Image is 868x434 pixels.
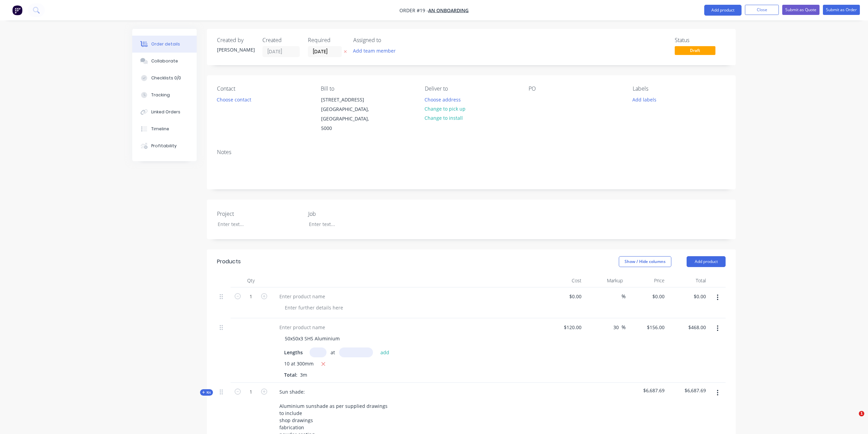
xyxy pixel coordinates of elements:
button: Collaborate [132,53,197,70]
div: Tracking [151,92,170,98]
div: Linked Orders [151,109,180,115]
div: Profitability [151,143,177,149]
button: Add labels [629,95,660,104]
div: Created [262,37,300,43]
div: Order details [151,41,180,47]
span: Lengths [284,349,303,356]
span: $6,687.69 [670,387,706,394]
button: add [377,347,393,357]
div: Assigned to [353,37,421,43]
div: [STREET_ADDRESS][GEOGRAPHIC_DATA], [GEOGRAPHIC_DATA], 5000 [315,95,383,133]
span: $6,687.69 [628,387,665,394]
button: Order details [132,36,197,53]
div: Labels [633,86,726,92]
span: 3m [297,372,310,378]
iframe: Intercom live chat [845,411,861,427]
button: Choose contact [213,95,255,104]
span: Total: [284,372,297,378]
div: Bill to [321,86,414,92]
div: PO [529,86,622,92]
button: Tracking [132,87,197,103]
div: [PERSON_NAME] [217,46,254,53]
button: Checklists 0/0 [132,70,197,87]
div: Collaborate [151,58,178,64]
button: Add product [687,256,726,267]
span: at [331,349,335,356]
img: Factory [12,5,22,15]
label: Project [217,210,302,218]
button: Submit as Order [823,5,860,15]
button: Change to install [421,113,467,122]
div: Total [667,274,709,287]
button: Choose address [421,95,465,104]
span: Order #19 - [399,7,428,14]
button: Show / Hide columns [619,256,671,267]
button: Change to pick up [421,104,469,113]
div: Timeline [151,126,169,132]
div: 50x50x3 SHS Aluminium [279,334,345,343]
div: Products [217,258,241,266]
span: % [622,323,626,331]
button: Profitability [132,137,197,154]
div: Cost [542,274,584,287]
div: Checklists 0/0 [151,75,181,81]
span: Kit [202,390,211,395]
button: Timeline [132,120,197,137]
div: Created by [217,37,254,43]
span: 1 [859,411,864,416]
label: Job [308,210,393,218]
button: Submit as Quote [782,5,820,15]
div: Kit [200,389,213,396]
div: Deliver to [425,86,518,92]
div: Markup [584,274,626,287]
div: Required [308,37,345,43]
button: Add product [704,5,742,16]
button: Add team member [353,46,399,55]
div: Notes [217,149,726,155]
div: Qty [231,274,271,287]
div: Status [675,37,726,43]
div: [STREET_ADDRESS] [321,95,377,105]
button: Add team member [350,46,399,55]
button: Close [745,5,779,15]
a: An onboarding [428,7,469,14]
div: [GEOGRAPHIC_DATA], [GEOGRAPHIC_DATA], 5000 [321,105,377,133]
div: Price [626,274,667,287]
span: % [622,293,626,300]
span: Draft [675,46,715,55]
span: 10 at 300mm [284,360,314,369]
button: Linked Orders [132,103,197,120]
div: Contact [217,86,310,92]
